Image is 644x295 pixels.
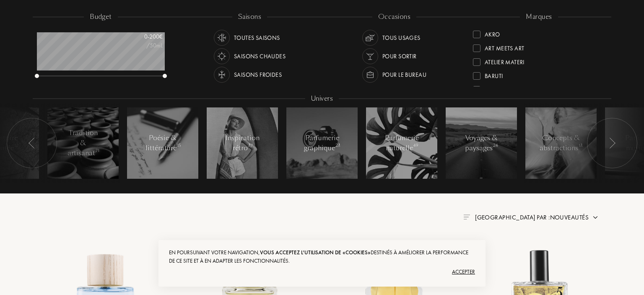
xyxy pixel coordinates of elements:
[169,248,475,265] div: En poursuivant votre navigation, destinés à améliorer la performance de ce site et à en adapter l...
[145,133,181,153] div: Poésie & littérature
[305,94,339,104] div: Univers
[609,138,615,149] img: arr_left.svg
[364,69,376,81] img: usage_occasion_work_white.svg
[485,69,503,80] div: Baruti
[234,67,282,83] div: Saisons froides
[382,67,426,83] div: Pour le bureau
[485,55,525,66] div: Atelier Materi
[464,133,499,153] div: Voyages & paysages
[520,12,558,22] div: marques
[485,27,500,39] div: Akro
[384,133,420,153] div: Parfumerie naturelle
[335,143,340,149] span: 23
[177,143,181,149] span: 15
[260,249,371,256] span: vous acceptez l'utilisation de «cookies»
[121,32,163,41] div: 0 - 200 €
[84,12,118,22] div: budget
[216,69,228,81] img: usage_season_cold_white.svg
[169,265,475,279] div: Accepter
[216,50,228,62] img: usage_season_hot_white.svg
[493,143,498,149] span: 24
[485,41,524,52] div: Art Meets Art
[216,32,228,44] img: usage_season_average_white.svg
[592,214,599,221] img: arrow.png
[463,214,470,219] img: filter_by.png
[485,83,526,94] div: Binet-Papillon
[364,50,376,62] img: usage_occasion_party_white.svg
[304,133,340,153] div: Parfumerie graphique
[372,12,416,22] div: occasions
[475,213,589,222] span: [GEOGRAPHIC_DATA] par : Nouveautés
[234,30,280,46] div: Toutes saisons
[382,48,417,64] div: Pour sortir
[232,12,267,22] div: saisons
[29,138,35,149] img: arr_left.svg
[364,32,376,44] img: usage_occasion_all_white.svg
[225,133,260,153] div: Inspiration rétro
[234,48,286,64] div: Saisons chaudes
[382,30,421,46] div: Tous usages
[121,41,163,50] div: /50mL
[248,143,253,149] span: 37
[413,143,418,149] span: 49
